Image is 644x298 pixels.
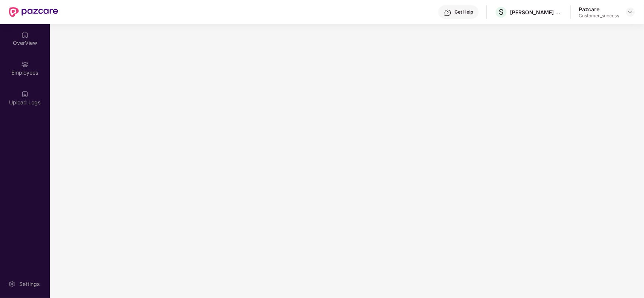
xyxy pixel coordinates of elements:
[21,61,29,68] img: svg+xml;base64,PHN2ZyBpZD0iRW1wbG95ZWVzIiB4bWxucz0iaHR0cDovL3d3dy53My5vcmcvMjAwMC9zdmciIHdpZHRoPS...
[579,13,619,19] div: Customer_success
[21,31,29,38] img: svg+xml;base64,PHN2ZyBpZD0iSG9tZSIgeG1sbnM9Imh0dHA6Ly93d3cudzMub3JnLzIwMDAvc3ZnIiB3aWR0aD0iMjAiIG...
[9,7,58,17] img: New Pazcare Logo
[579,6,619,13] div: Pazcare
[17,280,42,288] div: Settings
[454,9,473,15] div: Get Help
[8,280,15,288] img: svg+xml;base64,PHN2ZyBpZD0iU2V0dGluZy0yMHgyMCIgeG1sbnM9Imh0dHA6Ly93d3cudzMub3JnLzIwMDAvc3ZnIiB3aW...
[510,9,563,16] div: [PERSON_NAME] PRODUCTIONS PRIVATE LIMITED
[21,90,29,98] img: svg+xml;base64,PHN2ZyBpZD0iVXBsb2FkX0xvZ3MiIGRhdGEtbmFtZT0iVXBsb2FkIExvZ3MiIHhtbG5zPSJodHRwOi8vd3...
[499,8,504,17] span: S
[444,9,451,17] img: svg+xml;base64,PHN2ZyBpZD0iSGVscC0zMngzMiIgeG1sbnM9Imh0dHA6Ly93d3cudzMub3JnLzIwMDAvc3ZnIiB3aWR0aD...
[627,9,633,15] img: svg+xml;base64,PHN2ZyBpZD0iRHJvcGRvd24tMzJ4MzIiIHhtbG5zPSJodHRwOi8vd3d3LnczLm9yZy8yMDAwL3N2ZyIgd2...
